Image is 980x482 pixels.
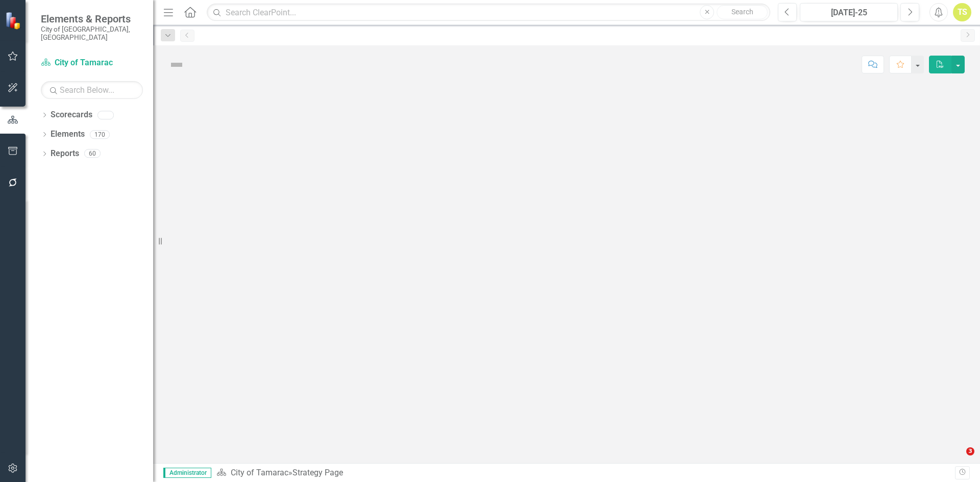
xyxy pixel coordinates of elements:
div: 170 [90,130,110,139]
button: TS [953,3,971,21]
a: Reports [51,148,79,160]
small: City of [GEOGRAPHIC_DATA], [GEOGRAPHIC_DATA] [41,25,143,42]
img: Not Defined [168,57,185,73]
button: Search [717,5,768,19]
div: 60 [84,149,101,158]
div: » [216,467,955,479]
div: [DATE]-25 [803,7,894,19]
span: Search [731,8,753,16]
a: Elements [51,129,85,140]
div: Strategy Page [292,468,343,477]
iframe: Intercom live chat [945,447,970,472]
button: [DATE]-25 [800,3,898,21]
input: Search ClearPoint... [207,4,770,21]
img: ClearPoint Strategy [5,12,23,30]
a: City of Tamarac [41,57,143,69]
a: City of Tamarac [231,468,288,477]
span: Administrator [163,468,211,478]
input: Search Below... [41,81,143,99]
span: Elements & Reports [41,13,143,25]
a: Scorecards [51,109,92,121]
span: 3 [966,447,974,455]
